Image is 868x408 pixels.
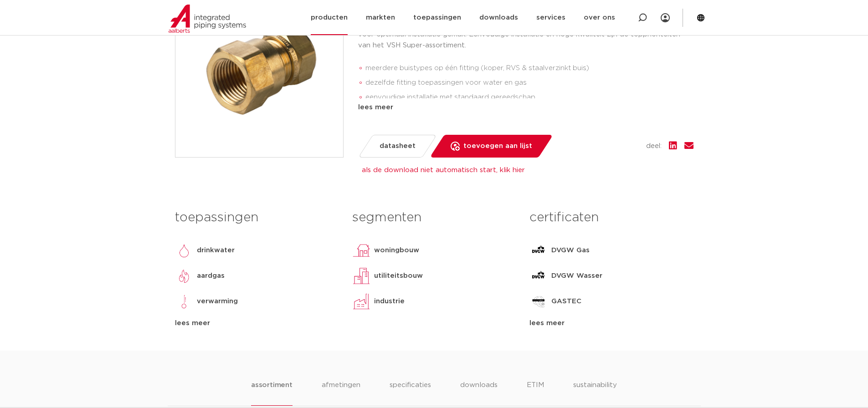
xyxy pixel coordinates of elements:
img: DVGW Wasser [529,267,548,285]
li: dezelfde fitting toepassingen voor water en gas [365,76,693,90]
h3: segmenten [352,209,516,227]
img: utiliteitsbouw [352,267,370,285]
img: GASTEC [529,292,548,311]
div: lees meer [529,318,693,329]
p: GASTEC [551,296,581,307]
img: drinkwater [175,241,193,260]
p: verwarming [197,296,238,307]
h3: certificaten [529,209,693,227]
a: als de download niet automatisch start, klik hier [362,167,525,173]
h3: toepassingen [175,209,339,227]
img: aardgas [175,267,193,285]
p: industrie [374,296,405,307]
div: lees meer [175,318,339,329]
li: downloads [460,380,498,406]
span: datasheet [380,139,416,153]
li: eenvoudige installatie met standaard gereedschap [365,90,693,105]
p: utiliteitsbouw [374,270,423,281]
img: DVGW Gas [529,241,548,260]
li: specificaties [390,380,431,406]
p: DVGW Wasser [551,270,602,281]
li: meerdere buistypes op één fitting (koper, RVS & staalverzinkt buis) [365,61,693,76]
p: woningbouw [374,245,419,256]
span: deel: [646,141,662,152]
p: aardgas [197,270,225,281]
img: woningbouw [352,241,370,260]
p: drinkwater [197,245,235,256]
li: afmetingen [322,380,360,406]
p: DVGW Gas [551,245,590,256]
li: assortiment [251,380,293,406]
li: sustainability [573,380,617,406]
a: datasheet [358,135,437,158]
img: industrie [352,292,370,311]
div: lees meer [358,102,693,113]
img: verwarming [175,292,193,311]
span: toevoegen aan lijst [463,139,532,153]
li: ETIM [527,380,544,406]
